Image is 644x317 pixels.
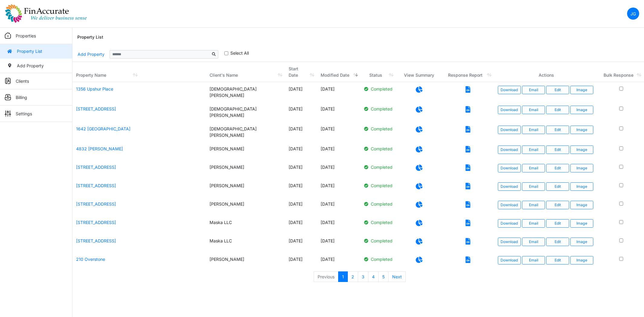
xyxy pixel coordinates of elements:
p: Completed [364,256,392,262]
td: [DATE] [317,102,360,122]
p: Completed [364,201,392,207]
td: [DATE] [285,234,317,252]
button: Email [522,219,545,228]
td: [PERSON_NAME] [206,252,285,271]
a: Edit [546,219,569,228]
th: View Summary [396,62,442,82]
a: Add Property [77,49,105,59]
td: [DATE] [285,82,317,102]
td: [DATE] [317,252,360,271]
label: Select All [230,50,249,56]
a: [STREET_ADDRESS] [76,165,116,170]
button: Image [570,146,593,154]
a: Edit [546,86,569,94]
th: Status: activate to sort column ascending [360,62,396,82]
button: Image [570,219,593,228]
p: Properties [16,33,36,39]
p: Settings [16,110,32,117]
a: 4 [368,271,379,282]
a: Download [498,126,521,134]
a: 2 [348,271,358,282]
p: Billing [16,94,27,101]
p: Clients [16,78,29,84]
a: 210 Overstone [76,257,105,262]
button: Email [522,146,545,154]
a: Download [498,238,521,246]
td: [DATE] [285,216,317,234]
p: Completed [364,86,392,92]
a: Edit [546,126,569,134]
img: sidemenu_billing.png [5,94,11,100]
th: Bulk Response: activate to sort column ascending [598,62,644,82]
button: Image [570,126,593,134]
a: Download [498,182,521,191]
button: Image [570,256,593,264]
td: Maska LLC [206,216,285,234]
td: [DEMOGRAPHIC_DATA][PERSON_NAME] [206,102,285,122]
td: [DATE] [285,252,317,271]
button: Image [570,106,593,114]
th: Start Date: activate to sort column ascending [285,62,317,82]
button: Image [570,238,593,246]
td: [DATE] [285,197,317,216]
a: Download [498,164,521,172]
td: Maska LLC [206,234,285,252]
th: Response Report: activate to sort column ascending [442,62,494,82]
button: Email [522,164,545,172]
td: [DATE] [285,160,317,179]
a: [STREET_ADDRESS] [76,238,116,243]
td: [DATE] [285,142,317,160]
p: Completed [364,126,392,132]
button: Email [522,182,545,191]
a: Edit [546,238,569,246]
button: Email [522,106,545,114]
a: Download [498,106,521,114]
a: Download [498,86,521,94]
td: [DEMOGRAPHIC_DATA][PERSON_NAME] [206,82,285,102]
a: Edit [546,256,569,264]
td: [DEMOGRAPHIC_DATA][PERSON_NAME] [206,122,285,142]
p: Completed [364,238,392,244]
a: [STREET_ADDRESS] [76,220,116,225]
a: 5 [378,271,389,282]
a: Download [498,201,521,209]
td: [DATE] [285,122,317,142]
a: [STREET_ADDRESS] [76,201,116,207]
button: Image [570,164,593,172]
button: Email [522,126,545,134]
button: Email [522,86,545,94]
a: Edit [546,164,569,172]
button: Image [570,182,593,191]
img: sidemenu_client.png [5,78,11,84]
p: Completed [364,182,392,189]
th: Modified Date: activate to sort column ascending [317,62,360,82]
td: [DATE] [285,179,317,197]
a: Edit [546,201,569,209]
p: JG [630,11,636,17]
a: 1642 [GEOGRAPHIC_DATA] [76,126,130,131]
h6: Property List [77,35,103,40]
a: Download [498,256,521,264]
td: [PERSON_NAME] [206,160,285,179]
td: [DATE] [285,102,317,122]
td: [PERSON_NAME] [206,142,285,160]
p: Completed [364,106,392,112]
a: 3 [358,271,368,282]
th: Property Name: activate to sort column ascending [72,62,206,82]
td: [DATE] [317,160,360,179]
td: [DATE] [317,234,360,252]
td: [DATE] [317,82,360,102]
a: [STREET_ADDRESS] [76,106,116,111]
td: [DATE] [317,216,360,234]
a: [STREET_ADDRESS] [76,183,116,188]
button: Image [570,86,593,94]
a: 4832 [PERSON_NAME] [76,146,123,151]
a: Edit [546,182,569,191]
td: [PERSON_NAME] [206,179,285,197]
img: sidemenu_settings.png [5,110,11,117]
button: Email [522,201,545,209]
button: Image [570,201,593,209]
th: Actions [494,62,598,82]
button: Email [522,238,545,246]
p: Completed [364,146,392,152]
